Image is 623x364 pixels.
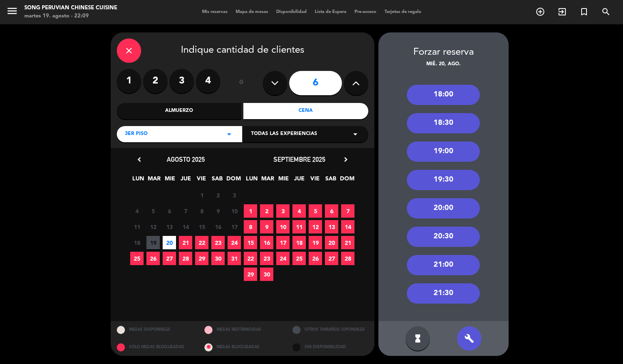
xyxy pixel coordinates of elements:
[198,338,286,356] div: MESAS BLOQUEADAS
[232,10,272,14] span: Mapa de mesas
[579,7,589,17] i: turned_in_not
[211,220,225,233] span: 16
[163,236,176,249] span: 20
[292,220,306,233] span: 11
[124,46,134,56] i: close
[325,220,338,233] span: 13
[228,236,241,249] span: 24
[261,174,274,187] span: MAR
[292,174,306,187] span: JUE
[260,252,273,265] span: 23
[146,204,160,218] span: 5
[111,338,199,356] div: SOLO MESAS BLOQUEADAS
[276,204,290,218] span: 3
[244,236,257,249] span: 15
[179,174,192,187] span: JUE
[228,69,255,97] div: ó
[286,321,374,338] div: OTROS TAMAÑOS DIPONIBLES
[167,155,205,163] span: agosto 2025
[130,220,144,233] span: 11
[6,5,18,17] i: menu
[228,204,241,218] span: 10
[111,321,199,338] div: MESAS DISPONIBLES
[195,204,208,218] span: 8
[211,204,225,218] span: 9
[211,252,225,265] span: 30
[272,10,311,14] span: Disponibilidad
[143,69,168,93] label: 2
[130,236,144,249] span: 18
[146,252,160,265] span: 26
[130,252,144,265] span: 25
[276,252,290,265] span: 24
[273,155,325,163] span: septiembre 2025
[292,252,306,265] span: 25
[147,174,161,187] span: MAR
[179,204,192,218] span: 7
[378,60,509,69] div: mié. 20, ago.
[292,236,306,249] span: 18
[163,174,176,187] span: MIE
[179,252,192,265] span: 28
[276,220,290,233] span: 10
[179,236,192,249] span: 21
[130,204,144,218] span: 4
[342,155,350,164] i: chevron_right
[24,12,117,20] div: martes 19. agosto - 22:09
[163,252,176,265] span: 27
[341,236,354,249] span: 21
[228,220,241,233] span: 17
[195,252,208,265] span: 29
[163,220,176,233] span: 13
[309,252,322,265] span: 26
[324,174,337,187] span: SAB
[131,174,145,187] span: LUN
[24,4,117,12] div: Song Peruvian Chinese Cuisine
[125,130,148,138] span: 3er piso
[340,174,353,187] span: DOM
[195,236,208,249] span: 22
[341,220,354,233] span: 14
[407,113,480,133] div: 18:30
[6,5,18,20] button: menu
[243,103,368,119] div: Cena
[535,7,545,17] i: add_circle_outline
[378,45,509,60] div: Forzar reserva
[226,174,240,187] span: DOM
[244,268,257,281] span: 29
[407,170,480,190] div: 19:30
[601,7,611,17] i: search
[308,174,322,187] span: VIE
[196,69,220,93] label: 4
[407,255,480,275] div: 21:00
[325,252,338,265] span: 27
[198,321,286,338] div: MESAS RESTRINGIDAS
[117,69,141,93] label: 1
[286,338,374,356] div: SIN DISPONIBILIDAD
[380,10,425,14] span: Tarjetas de regalo
[260,204,273,218] span: 2
[260,236,273,249] span: 16
[350,10,380,14] span: Pre-acceso
[407,141,480,162] div: 19:00
[195,220,208,233] span: 15
[341,204,354,218] span: 7
[260,268,273,281] span: 30
[170,69,194,93] label: 3
[245,174,258,187] span: LUN
[135,155,144,164] i: chevron_left
[407,85,480,105] div: 18:00
[464,334,474,343] i: build
[117,39,368,63] div: Indique cantidad de clientes
[179,220,192,233] span: 14
[557,7,567,17] i: exit_to_app
[117,103,242,119] div: Almuerzo
[195,188,208,202] span: 1
[211,174,224,187] span: SAB
[311,10,350,14] span: Lista de Espera
[407,198,480,218] div: 20:00
[198,10,232,14] span: Mis reservas
[341,252,354,265] span: 28
[292,204,306,218] span: 4
[146,220,160,233] span: 12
